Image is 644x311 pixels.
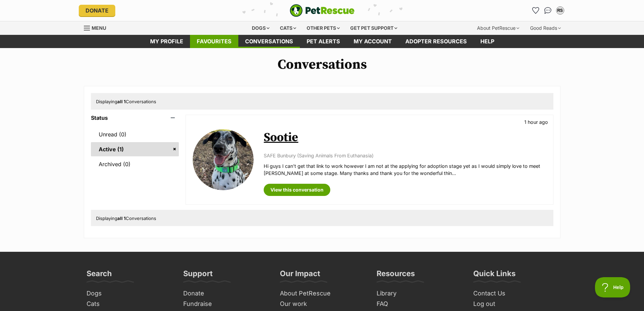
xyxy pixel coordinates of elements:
a: FAQ [374,299,464,309]
iframe: Help Scout Beacon - Open [595,277,630,297]
a: Pet alerts [300,35,347,48]
div: Dogs [247,21,274,35]
img: chat-41dd97257d64d25036548639549fe6c8038ab92f7586957e7f3b1b290dea8141.svg [544,7,551,14]
a: Sootie [264,130,298,145]
button: My account [555,5,566,16]
div: Good Reads [525,21,566,35]
a: conversations [238,35,300,48]
a: Menu [84,21,111,34]
a: Our work [277,299,367,309]
a: About PetRescue [277,288,367,299]
a: PetRescue [290,4,355,17]
p: SAFE Bunbury (Saving Animals From Euthanasia) [264,152,546,159]
a: Cats [84,299,174,309]
a: Adopter resources [399,35,474,48]
a: Log out [471,299,560,309]
strong: all 1 [117,216,126,221]
p: 1 hour ago [524,118,548,126]
a: Unread (0) [91,127,179,141]
a: My profile [143,35,190,48]
a: Favourites [530,5,541,16]
a: My account [347,35,399,48]
a: Library [374,288,464,299]
header: Status [91,115,179,121]
div: Other pets [302,21,344,35]
a: Contact Us [471,288,560,299]
a: Conversations [543,5,553,16]
span: Displaying Conversations [96,216,156,221]
strong: all 1 [117,99,126,104]
a: Help [474,35,501,48]
h3: Search [87,269,112,282]
div: About PetRescue [472,21,524,35]
a: Donate [79,5,115,16]
a: Archived (0) [91,157,179,171]
a: Donate [181,288,270,299]
img: logo-e224e6f780fb5917bec1dbf3a21bbac754714ae5b6737aabdf751b685950b380.svg [290,4,355,17]
h3: Support [183,269,213,282]
p: Hi guys I can't get that link to work however I am not at the applying for adoption stage yet as ... [264,162,546,177]
span: Menu [92,25,106,31]
a: Fundraise [181,299,270,309]
h3: Our Impact [280,269,320,282]
div: Get pet support [345,21,402,35]
a: Dogs [84,288,174,299]
a: View this conversation [264,184,330,196]
div: RS [557,7,564,14]
a: Active (1) [91,142,179,156]
h3: Resources [377,269,415,282]
div: Cats [275,21,301,35]
ul: Account quick links [530,5,566,16]
a: Favourites [190,35,238,48]
h3: Quick Links [473,269,516,282]
img: Sootie [193,129,254,190]
span: Displaying Conversations [96,99,156,104]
